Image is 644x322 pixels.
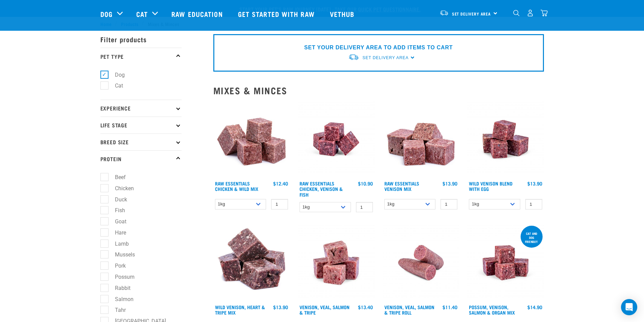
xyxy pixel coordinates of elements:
label: Beef [104,173,128,181]
a: Dog [100,9,113,19]
p: Breed Size [100,133,182,150]
p: Life Stage [100,117,182,133]
label: Chicken [104,184,137,193]
img: 1113 RE Venison Mix 01 [383,101,459,178]
img: user.png [527,9,534,17]
img: Possum Venison Salmon Organ 1626 [467,224,544,301]
input: 1 [440,199,457,209]
a: Raw Essentials Chicken, Venison & Fish [300,182,343,195]
a: Venison, Veal, Salmon & Tripe [300,306,350,314]
input: 1 [525,199,542,209]
img: Pile Of Cubed Chicken Wild Meat Mix [213,101,290,178]
label: Cat [104,81,126,90]
label: Salmon [104,295,136,303]
img: Venison Veal Salmon Tripe 1621 [298,224,375,301]
div: $14.90 [527,304,542,310]
img: 1171 Venison Heart Tripe Mix 01 [213,224,290,301]
p: Protein [100,150,182,167]
a: Cat [136,9,148,19]
a: Wild Venison Blend with Egg [469,182,512,190]
label: Rabbit [104,284,133,292]
label: Duck [104,195,130,204]
label: Fish [104,206,128,215]
label: Possum [104,273,137,281]
div: $12.40 [273,181,288,186]
h2: Mixes & Minces [213,85,544,96]
div: Open Intercom Messenger [621,299,637,315]
img: home-icon-1@2x.png [513,10,520,16]
a: Raw Essentials Venison Mix [384,182,419,190]
a: Vethub [323,0,363,27]
p: Experience [100,100,182,117]
p: SET YOUR DELIVERY AREA TO ADD ITEMS TO CART [304,44,453,52]
div: $11.40 [443,304,457,310]
label: Lamb [104,240,132,248]
label: Pork [104,262,128,270]
label: Hare [104,228,129,237]
span: Set Delivery Area [362,55,408,60]
a: Raw Education [165,0,231,27]
span: Set Delivery Area [452,13,491,15]
a: Get started with Raw [231,0,323,27]
a: Venison, Veal, Salmon & Tripe Roll [384,306,434,314]
img: home-icon@2x.png [541,9,548,17]
img: Chicken Venison mix 1655 [298,101,375,178]
div: $13.40 [358,304,373,310]
div: $13.90 [273,304,288,310]
a: Wild Venison, Heart & Tripe Mix [215,306,265,314]
img: Venison Veal Salmon Tripe 1651 [383,224,459,301]
label: Tahr [104,306,128,314]
img: Venison Egg 1616 [467,101,544,178]
p: Pet Type [100,48,182,65]
input: 1 [271,199,288,209]
label: Mussels [104,250,138,259]
label: Goat [104,217,129,226]
div: $13.90 [443,181,457,186]
label: Dog [104,71,127,79]
div: $10.90 [358,181,373,186]
input: 1 [356,202,373,213]
img: van-moving.png [439,10,449,16]
div: $13.90 [527,181,542,186]
a: Possum, Venison, Salmon & Organ Mix [469,306,515,314]
div: cat and dog friendly! [521,228,543,247]
a: Raw Essentials Chicken & Wild Mix [215,182,258,190]
img: van-moving.png [348,54,359,61]
p: Filter products [100,31,182,48]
